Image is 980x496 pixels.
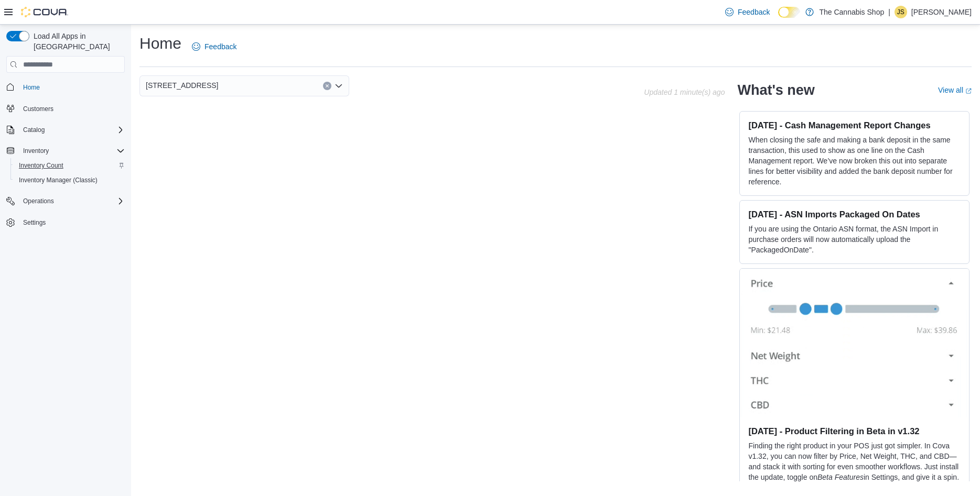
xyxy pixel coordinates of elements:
[737,82,814,98] h2: What's new
[938,86,972,94] a: View allExternal link
[19,124,49,136] button: Catalog
[23,147,49,155] span: Inventory
[15,159,125,172] span: Inventory Count
[23,126,45,134] span: Catalog
[23,197,54,205] span: Operations
[2,215,129,230] button: Settings
[2,101,129,116] button: Customers
[19,102,125,115] span: Customers
[139,33,181,54] h1: Home
[748,426,961,436] h3: [DATE] - Product Filtering in Beta in v1.32
[19,195,125,207] span: Operations
[644,88,725,96] p: Updated 1 minute(s) ago
[15,159,68,172] a: Inventory Count
[897,6,904,18] span: JS
[23,218,46,227] span: Settings
[2,123,129,137] button: Catalog
[10,158,129,173] button: Inventory Count
[15,174,102,186] a: Inventory Manager (Classic)
[748,120,961,130] h3: [DATE] - Cash Management Report Changes
[19,103,58,115] a: Customers
[19,161,63,170] span: Inventory Count
[23,105,53,113] span: Customers
[721,2,774,23] a: Feedback
[19,145,53,157] button: Inventory
[19,145,125,157] span: Inventory
[911,6,972,18] p: [PERSON_NAME]
[748,440,961,493] p: Finding the right product in your POS just got simpler. In Cova v1.32, you can now filter by Pric...
[748,209,961,219] h3: [DATE] - ASN Imports Packaged On Dates
[29,31,125,52] span: Load All Apps in [GEOGRAPHIC_DATA]
[819,6,884,18] p: The Cannabis Shop
[19,195,58,207] button: Operations
[323,82,331,90] button: Clear input
[15,174,125,186] span: Inventory Manager (Classic)
[188,36,241,57] a: Feedback
[748,224,961,255] p: If you are using the Ontario ASN format, the ASN Import in purchase orders will now automatically...
[19,176,98,184] span: Inventory Manager (Classic)
[888,6,890,18] p: |
[19,81,44,94] a: Home
[2,144,129,158] button: Inventory
[817,473,864,481] em: Beta Features
[2,194,129,208] button: Operations
[778,7,800,18] input: Dark Mode
[19,216,125,229] span: Settings
[204,41,236,52] span: Feedback
[19,216,50,229] a: Settings
[748,135,961,187] p: When closing the safe and making a bank deposit in the same transaction, this used to show as one...
[21,7,68,17] img: Cova
[23,83,40,92] span: Home
[10,173,129,188] button: Inventory Manager (Classic)
[335,82,343,90] button: Open list of options
[2,79,129,94] button: Home
[146,79,218,92] span: [STREET_ADDRESS]
[6,75,125,257] nav: Complex example
[19,124,125,136] span: Catalog
[895,6,907,18] div: Justin Saikaley
[19,80,125,93] span: Home
[965,88,972,94] svg: External link
[738,7,770,17] span: Feedback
